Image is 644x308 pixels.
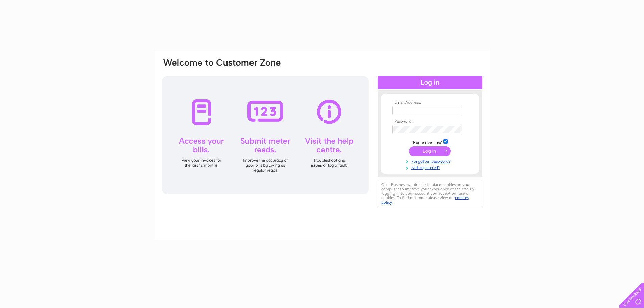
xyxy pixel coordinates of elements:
input: Submit [409,146,451,156]
a: cookies policy [381,195,469,205]
a: Forgotten password? [392,158,469,164]
th: Email Address: [391,100,469,105]
div: Clear Business would like to place cookies on your computer to improve your experience of the sit... [378,179,482,208]
a: Not registered? [392,164,469,170]
th: Password: [391,119,469,124]
td: Remember me? [391,138,469,145]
